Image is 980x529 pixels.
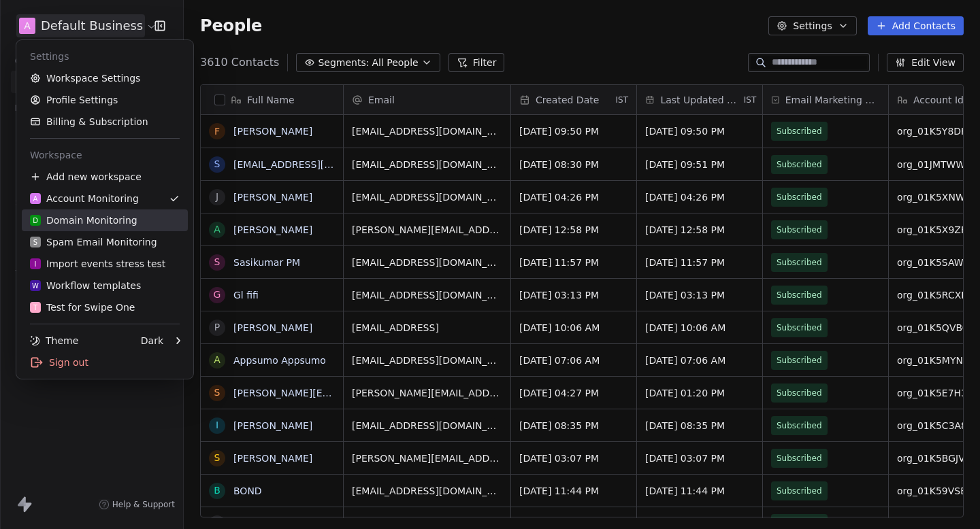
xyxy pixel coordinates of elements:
[35,259,37,269] span: I
[30,279,141,292] div: Workflow templates
[22,89,188,111] a: Profile Settings
[32,281,39,291] span: W
[33,303,37,313] span: T
[22,46,188,67] div: Settings
[22,166,188,188] div: Add new workspace
[22,67,188,89] a: Workspace Settings
[22,352,188,373] div: Sign out
[30,235,157,249] div: Spam Email Monitoring
[33,216,38,226] span: D
[141,334,163,347] div: Dark
[33,194,38,204] span: A
[22,111,188,133] a: Billing & Subscription
[33,237,37,248] span: S
[30,301,135,314] div: Test for Swipe One
[22,144,188,166] div: Workspace
[30,214,137,227] div: Domain Monitoring
[30,192,139,205] div: Account Monitoring
[30,257,165,271] div: Import events stress test
[30,334,78,347] div: Theme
